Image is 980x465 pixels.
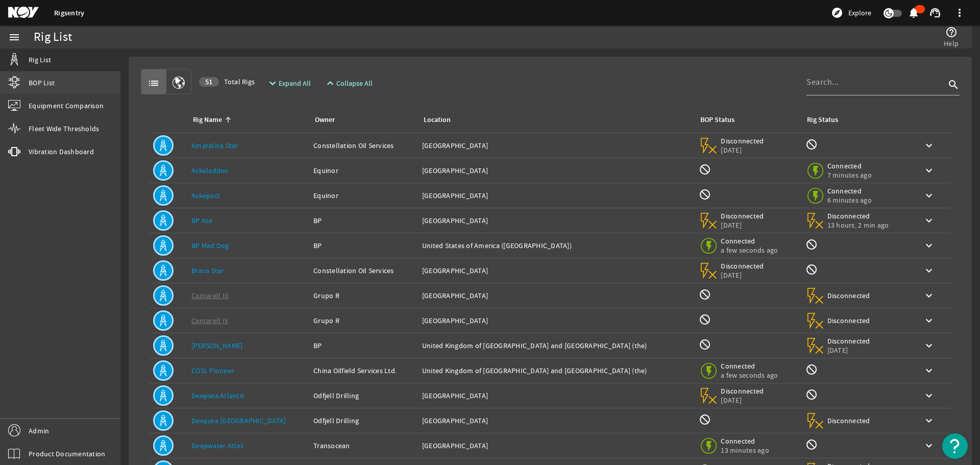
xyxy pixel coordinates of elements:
div: Location [422,114,687,126]
div: 51 [199,77,219,87]
mat-icon: BOP Monitoring not available for this rig [699,413,711,426]
div: Owner [313,114,410,126]
mat-icon: BOP Monitoring not available for this rig [699,313,711,326]
span: Connected [721,361,778,371]
a: Cantarell IV [191,316,228,325]
a: [PERSON_NAME] [191,341,242,350]
mat-icon: Rig Monitoring not available for this rig [805,138,818,151]
mat-icon: notifications [908,7,920,19]
a: Deepsea [GEOGRAPHIC_DATA] [191,416,286,425]
button: Open Resource Center [942,433,968,459]
span: Disconnected [721,136,764,145]
div: Grupo R [313,290,414,301]
mat-icon: keyboard_arrow_down [923,139,935,152]
span: Product Documentation [29,449,105,459]
mat-icon: Rig Monitoring not available for this rig [805,238,818,251]
div: Rig Name [191,114,301,126]
a: BP Ace [191,216,213,225]
mat-icon: BOP Monitoring not available for this rig [699,288,711,301]
a: Deepsea Atlantic [191,391,244,400]
span: [DATE] [721,396,764,405]
a: Brava Star [191,266,224,275]
span: Connected [721,436,769,446]
div: [GEOGRAPHIC_DATA] [422,215,691,226]
div: Odfjell Drilling [313,390,414,401]
span: a few seconds ago [721,246,778,255]
mat-icon: keyboard_arrow_down [923,289,935,302]
mat-icon: BOP Monitoring not available for this rig [699,188,711,201]
div: [GEOGRAPHIC_DATA] [422,290,691,301]
a: Amaralina Star [191,141,238,150]
mat-icon: help_outline [945,26,958,38]
span: Expand All [279,78,311,88]
div: Location [424,114,451,126]
span: [DATE] [721,221,764,230]
div: [GEOGRAPHIC_DATA] [422,165,691,176]
span: Disconnected [721,261,764,271]
span: 6 minutes ago [827,195,872,205]
span: Disconnected [827,211,889,221]
div: United Kingdom of [GEOGRAPHIC_DATA] and [GEOGRAPHIC_DATA] (the) [422,340,691,351]
a: Cantarell III [191,291,229,300]
mat-icon: list [148,77,160,89]
div: BOP Status [700,114,734,126]
div: Equinor [313,190,414,201]
mat-icon: BOP Monitoring not available for this rig [699,163,711,176]
mat-icon: Rig Monitoring not available for this rig [805,263,818,276]
div: United Kingdom of [GEOGRAPHIC_DATA] and [GEOGRAPHIC_DATA] (the) [422,365,691,376]
span: Total Rigs [199,77,255,87]
div: Equinor [313,165,414,176]
span: [DATE] [721,145,764,155]
span: [DATE] [721,271,764,280]
span: Help [944,38,959,48]
mat-icon: keyboard_arrow_down [923,189,935,202]
div: BP [313,215,414,226]
span: Fleet Wide Thresholds [29,124,99,134]
input: Search... [806,76,945,88]
div: China Oilfield Services Ltd. [313,365,414,376]
mat-icon: keyboard_arrow_down [923,339,935,352]
div: [GEOGRAPHIC_DATA] [422,140,691,151]
span: Explore [848,8,871,18]
mat-icon: keyboard_arrow_down [923,239,935,252]
mat-icon: BOP Monitoring not available for this rig [699,338,711,351]
mat-icon: keyboard_arrow_down [923,214,935,227]
div: [GEOGRAPHIC_DATA] [422,315,691,326]
span: Disconnected [827,316,871,325]
mat-icon: Rig Monitoring not available for this rig [805,363,818,376]
span: BOP List [29,78,55,88]
mat-icon: explore [831,7,843,19]
span: Disconnected [721,211,764,221]
a: Deepwater Atlas [191,441,243,450]
mat-icon: Rig Monitoring not available for this rig [805,388,818,401]
span: 7 minutes ago [827,170,872,180]
span: Disconnected [827,336,871,346]
div: Odfjell Drilling [313,415,414,426]
mat-icon: keyboard_arrow_down [923,264,935,277]
span: Admin [29,426,49,436]
mat-icon: keyboard_arrow_down [923,439,935,452]
mat-icon: keyboard_arrow_down [923,364,935,377]
span: Disconnected [721,386,764,396]
span: Disconnected [827,291,871,300]
span: [DATE] [827,346,871,355]
mat-icon: keyboard_arrow_down [923,414,935,427]
a: Askepott [191,191,220,200]
div: Rig Status [807,114,838,126]
div: BP [313,240,414,251]
div: Constellation Oil Services [313,265,414,276]
div: [GEOGRAPHIC_DATA] [422,265,691,276]
span: Connected [827,186,872,195]
span: Rig List [29,55,51,65]
i: search [947,79,960,91]
mat-icon: menu [8,31,20,43]
span: 13 hours, 2 min ago [827,221,889,230]
mat-icon: Rig Monitoring not available for this rig [805,438,818,451]
a: BP Mad Dog [191,241,229,250]
button: Expand All [262,74,315,92]
div: Constellation Oil Services [313,140,414,151]
div: [GEOGRAPHIC_DATA] [422,440,691,451]
div: [GEOGRAPHIC_DATA] [422,190,691,201]
mat-icon: expand_more [266,77,275,89]
div: Grupo R [313,315,414,326]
